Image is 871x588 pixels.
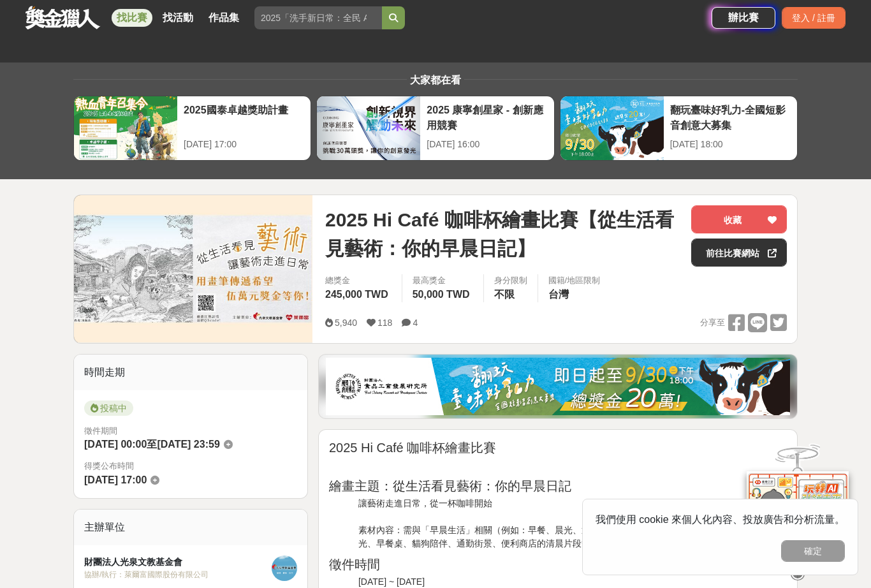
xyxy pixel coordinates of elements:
[413,318,418,328] span: 4
[781,540,845,562] button: 確定
[157,439,219,450] span: [DATE] 23:59
[254,6,382,29] input: 2025「洗手新日常：全民 ALL IN」洗手歌全台徵選
[84,426,117,436] span: 徵件期間
[747,463,849,548] img: d2146d9a-e6f6-4337-9592-8cefde37ba6b.png
[184,103,304,131] div: 2025國泰卓越獎助計畫
[84,460,297,473] span: 得獎公布時間
[84,439,147,450] span: [DATE] 00:00
[358,497,787,550] p: 讓藝術走進日常，從一杯咖啡開始 素材內容：需與「早晨生活」相關（例如：早餐、晨光、通勤、讀書、晨運、家人時光、咖啡與閱讀、窗邊陽光、早餐桌、貓狗陪伴、通勤街景、便利商店的清晨片段等）
[203,9,244,27] a: 作品集
[494,289,515,300] span: 不限
[325,205,681,263] span: 2025 Hi Café 咖啡杯繪畫比賽【從生活看見藝術：你的早晨日記】
[112,9,152,27] a: 找比賽
[74,195,312,342] img: Cover Image
[73,96,311,161] a: 2025國泰卓越獎助計畫[DATE] 17:00
[691,205,787,233] button: 收藏
[329,440,787,455] h2: 2025 Hi Café 咖啡杯繪畫比賽
[74,355,307,390] div: 時間走期
[670,138,791,151] div: [DATE] 18:00
[377,318,392,328] span: 118
[427,138,547,151] div: [DATE] 16:00
[84,401,133,416] span: 投稿中
[494,274,527,287] div: 身分限制
[329,478,787,494] h2: 繪畫主題：從生活看見藝術：你的早晨日記
[157,9,198,27] a: 找活動
[712,7,775,29] a: 辦比賽
[413,274,473,287] span: 最高獎金
[691,239,787,267] a: 前往比賽網站
[325,289,388,300] span: 245,000 TWD
[335,318,357,328] span: 5,940
[700,313,725,332] span: 分享至
[325,274,392,287] span: 總獎金
[84,569,272,580] div: 協辦/執行： 萊爾富國際股份有限公司
[407,75,464,85] span: 大家都在看
[782,7,845,29] div: 登入 / 註冊
[74,510,307,545] div: 主辦單位
[84,555,272,569] div: 財團法人光泉文教基金會
[84,474,147,485] span: [DATE] 17:00
[560,96,798,161] a: 翻玩臺味好乳力-全國短影音創意大募集[DATE] 18:00
[316,96,554,161] a: 2025 康寧創星家 - 創新應用競賽[DATE] 16:00
[326,358,790,415] img: 1c81a89c-c1b3-4fd6-9c6e-7d29d79abef5.jpg
[548,274,601,287] div: 國籍/地區限制
[427,103,547,131] div: 2025 康寧創星家 - 創新應用競賽
[670,103,791,131] div: 翻玩臺味好乳力-全國短影音創意大募集
[184,138,304,151] div: [DATE] 17:00
[548,289,569,300] span: 台灣
[147,439,157,450] span: 至
[329,557,787,572] h2: 徵件時間
[413,289,470,300] span: 50,000 TWD
[596,514,845,525] span: 我們使用 cookie 來個人化內容、投放廣告和分析流量。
